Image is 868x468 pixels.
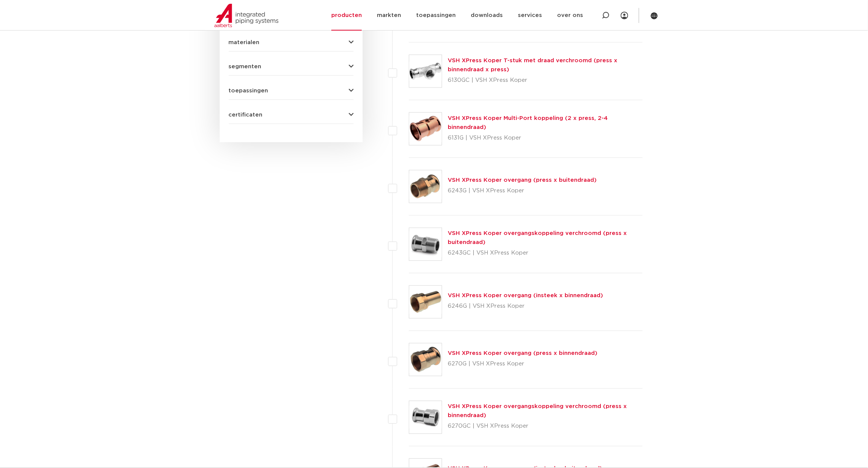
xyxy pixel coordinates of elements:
[409,401,442,434] img: Thumbnail for VSH XPress Koper overgangskoppeling verchroomd (press x binnendraad)
[448,132,643,144] p: 6131G | VSH XPress Koper
[409,113,442,145] img: Thumbnail for VSH XPress Koper Multi-Port koppeling (2 x press, 2-4 binnendraad)
[229,112,354,118] button: certificaten
[409,170,442,203] img: Thumbnail for VSH XPress Koper overgang (press x buitendraad)
[448,231,627,246] a: VSH XPress Koper overgangskoppeling verchroomd (press x buitendraad)
[409,55,442,87] img: Thumbnail for VSH XPress Koper T-stuk met draad verchroomd (press x binnendraad x press)
[448,58,618,72] a: VSH XPress Koper T-stuk met draad verchroomd (press x binnendraad x press)
[448,420,643,433] p: 6270GC | VSH XPress Koper
[448,115,608,130] a: VSH XPress Koper Multi-Port koppeling (2 x press, 2-4 binnendraad)
[229,40,354,45] button: materialen
[409,344,442,376] img: Thumbnail for VSH XPress Koper overgang (press x binnendraad)
[448,178,597,183] a: VSH XPress Koper overgang (press x buitendraad)
[448,351,598,356] a: VSH XPress Koper overgang (press x binnendraad)
[229,88,268,94] span: toepassingen
[448,185,597,197] p: 6243G | VSH XPress Koper
[448,247,643,259] p: 6243GC | VSH XPress Koper
[448,74,643,86] p: 6130GC | VSH XPress Koper
[229,40,260,45] span: materialen
[229,64,354,69] button: segmenten
[229,88,354,94] button: toepassingen
[448,301,603,313] p: 6246G | VSH XPress Koper
[409,228,442,261] img: Thumbnail for VSH XPress Koper overgangskoppeling verchroomd (press x buitendraad)
[409,286,442,318] img: Thumbnail for VSH XPress Koper overgang (insteek x binnendraad)
[229,112,263,118] span: certificaten
[448,358,598,370] p: 6270G | VSH XPress Koper
[448,293,603,299] a: VSH XPress Koper overgang (insteek x binnendraad)
[229,64,262,69] span: segmenten
[448,404,627,419] a: VSH XPress Koper overgangskoppeling verchroomd (press x binnendraad)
